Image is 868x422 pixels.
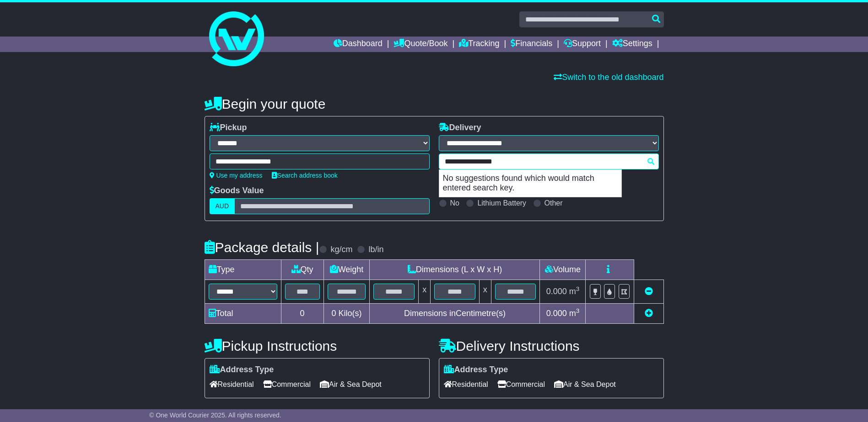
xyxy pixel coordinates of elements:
[546,287,567,296] span: 0.000
[497,377,545,391] span: Commercial
[205,338,430,353] h4: Pickup Instructions
[569,309,580,318] span: m
[576,285,580,292] sup: 3
[540,260,586,280] td: Volume
[210,198,235,214] label: AUD
[370,260,540,280] td: Dimensions (L x W x H)
[554,73,663,82] a: Switch to the old dashboard
[479,280,491,304] td: x
[205,260,281,280] td: Type
[205,96,664,111] h4: Begin your quote
[370,304,540,324] td: Dimensions in Centimetre(s)
[612,37,652,52] a: Settings
[645,309,653,318] a: Add new item
[205,304,281,324] td: Total
[320,377,382,391] span: Air & Sea Depot
[444,377,488,391] span: Residential
[149,411,281,419] span: © One World Courier 2025. All rights reserved.
[394,37,447,52] a: Quote/Book
[210,123,247,133] label: Pickup
[439,170,621,197] p: No suggestions found which would match entered search key.
[645,287,653,296] a: Remove this item
[554,377,616,391] span: Air & Sea Depot
[281,260,323,280] td: Qty
[331,309,336,318] span: 0
[444,365,508,375] label: Address Type
[323,304,370,324] td: Kilo(s)
[205,240,319,255] h4: Package details |
[334,37,383,52] a: Dashboard
[439,153,659,169] typeahead: Please provide city
[439,123,481,133] label: Delivery
[546,309,567,318] span: 0.000
[477,199,526,207] label: Lithium Battery
[330,245,352,255] label: kg/cm
[511,37,552,52] a: Financials
[545,199,563,207] label: Other
[210,365,274,375] label: Address Type
[210,172,263,179] a: Use my address
[439,338,664,353] h4: Delivery Instructions
[564,37,601,52] a: Support
[272,172,338,179] a: Search address book
[450,199,459,207] label: No
[569,287,580,296] span: m
[263,377,311,391] span: Commercial
[368,245,383,255] label: lb/in
[459,37,499,52] a: Tracking
[576,307,580,314] sup: 3
[419,280,431,304] td: x
[210,186,264,196] label: Goods Value
[323,260,370,280] td: Weight
[210,377,254,391] span: Residential
[281,304,323,324] td: 0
